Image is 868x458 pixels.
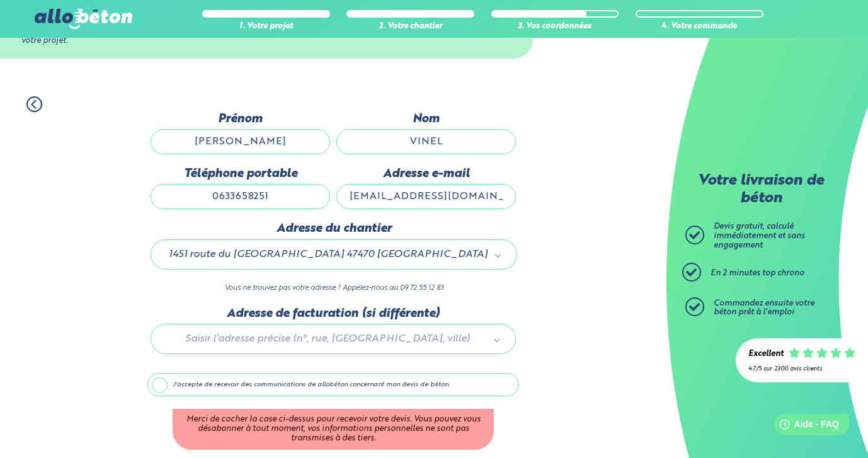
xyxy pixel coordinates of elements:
[336,184,516,209] input: ex : contact@allobeton.fr
[164,246,504,263] a: 1451 route du [GEOGRAPHIC_DATA] 47470 [GEOGRAPHIC_DATA]
[35,9,132,29] img: allobéton
[336,112,516,126] label: Nom
[151,167,330,181] label: Téléphone portable
[151,184,330,209] input: ex : 0642930817
[636,22,763,31] div: 4. Votre commande
[173,409,494,449] div: Merci de cocher la case ci-dessus pour recevoir votre devis. Vous pouvez vous désabonner à tout m...
[491,22,619,31] div: 3. Vos coordonnées
[151,222,517,236] label: Adresse du chantier
[756,409,854,444] iframe: Help widget launcher
[147,373,519,397] label: J'accepte de recevoir des communications de allobéton concernant mon devis de béton.
[169,246,488,263] span: 1451 route du [GEOGRAPHIC_DATA] 47470 [GEOGRAPHIC_DATA]
[151,112,330,126] label: Prénom
[202,22,330,31] div: 1. Votre projet
[151,129,330,154] input: Quel est votre prénom ?
[336,129,516,154] input: Quel est votre nom de famille ?
[151,282,517,294] p: Vous ne trouvez pas votre adresse ? Appelez-nous au 09 72 55 12 83
[346,22,474,31] div: 2. Votre chantier
[336,167,516,181] label: Adresse e-mail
